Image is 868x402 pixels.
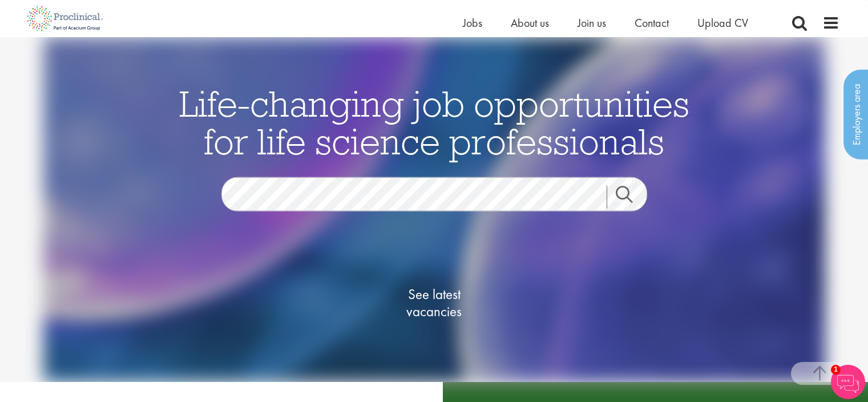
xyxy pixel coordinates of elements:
[43,37,825,382] img: candidate home
[697,15,748,30] a: Upload CV
[578,15,606,30] a: Join us
[463,15,482,30] a: Jobs
[831,365,865,399] img: Chatbot
[377,240,491,365] a: See latestvacancies
[831,365,841,375] span: 1
[511,15,549,30] a: About us
[607,185,656,208] a: Job search submit button
[179,80,689,164] span: Life-changing job opportunities for life science professionals
[635,15,669,30] a: Contact
[377,285,491,320] span: See latest vacancies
